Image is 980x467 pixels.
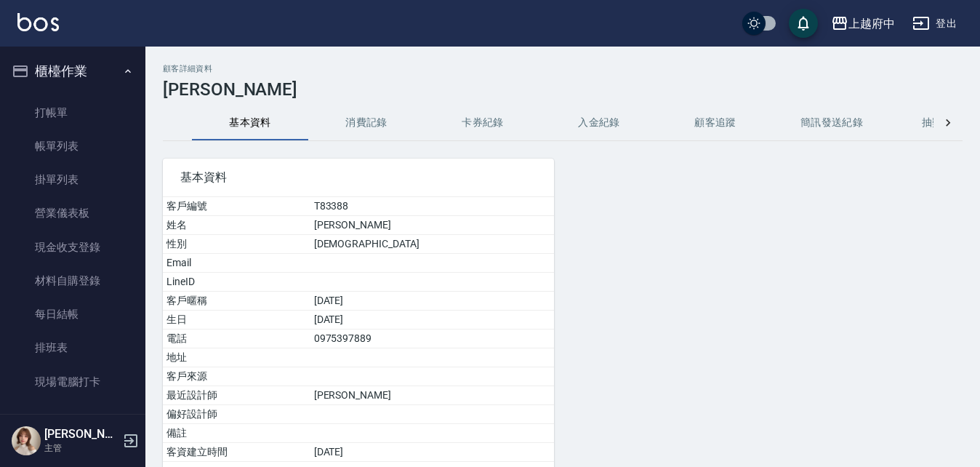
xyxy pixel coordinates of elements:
[163,292,310,311] td: 客戶暱稱
[163,254,310,273] td: Email
[163,64,963,73] h2: 顧客詳細資料
[541,105,657,140] button: 入金紀錄
[6,129,140,163] a: 帳單列表
[310,311,554,330] td: [DATE]
[6,365,140,399] a: 現場電腦打卡
[180,170,537,185] span: 基本資料
[310,197,554,216] td: T83388
[6,96,140,129] a: 打帳單
[789,9,818,38] button: save
[6,231,140,264] a: 現金收支登錄
[17,13,59,31] img: Logo
[163,424,310,443] td: 備註
[163,330,310,348] td: 電話
[6,196,140,230] a: 營業儀表板
[163,216,310,235] td: 姓名
[310,443,554,462] td: [DATE]
[310,216,554,235] td: [PERSON_NAME]
[310,386,554,405] td: [PERSON_NAME]
[163,386,310,405] td: 最近設計師
[425,105,541,140] button: 卡券紀錄
[310,292,554,311] td: [DATE]
[163,79,963,100] h3: [PERSON_NAME]
[6,298,140,331] a: 每日結帳
[6,331,140,364] a: 排班表
[163,367,310,386] td: 客戶來源
[163,311,310,330] td: 生日
[825,9,901,39] button: 上越府中
[44,427,119,442] h5: [PERSON_NAME]
[12,426,41,455] img: Person
[163,348,310,367] td: 地址
[848,15,895,33] div: 上越府中
[192,105,308,140] button: 基本資料
[44,442,119,455] p: 主管
[163,443,310,462] td: 客資建立時間
[657,105,774,140] button: 顧客追蹤
[907,10,963,37] button: 登出
[6,264,140,298] a: 材料自購登錄
[6,163,140,196] a: 掛單列表
[774,105,890,140] button: 簡訊發送紀錄
[163,235,310,254] td: 性別
[308,105,425,140] button: 消費記錄
[6,404,140,442] button: 預約管理
[310,330,554,348] td: 0975397889
[163,197,310,216] td: 客戶編號
[6,52,140,90] button: 櫃檯作業
[310,235,554,254] td: [DEMOGRAPHIC_DATA]
[163,273,310,292] td: LineID
[163,405,310,424] td: 偏好設計師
